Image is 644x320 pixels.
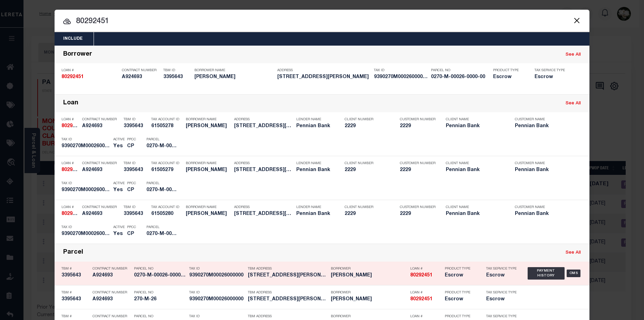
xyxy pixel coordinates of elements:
p: Borrower Name [186,205,231,209]
h5: 3395643 [124,123,148,129]
p: Parcel No [134,267,186,271]
p: TBM # [61,267,89,271]
p: Customer Name [515,161,574,166]
p: TBM ID [124,117,148,122]
p: Contract Number [82,117,120,122]
h5: DOMINIC MINEO [186,167,231,173]
h5: A924693 [82,167,120,173]
h5: 3395643 [163,74,191,80]
p: Active [113,138,125,142]
p: Customer Number [400,161,435,166]
h5: 106 Olga Ave Coraopolis, PA 15108 [234,123,293,129]
p: Tax ID [189,291,244,295]
p: Customer Number [400,117,435,122]
strong: 80292451 [61,75,84,79]
h5: Dominic Mineo [331,273,407,279]
p: Contract Number [82,161,120,166]
h5: Pennian Bank [515,211,574,217]
h5: 80292451 [410,297,441,302]
div: Parcel [63,249,83,257]
p: Parcel [146,138,177,142]
h5: Yes [113,231,124,237]
p: Client Name [446,117,504,122]
h5: 270-M-26 [134,297,186,302]
h5: 2229 [400,167,434,173]
h5: 9390270M00026000000 [61,143,110,149]
p: Borrower Name [186,117,231,122]
h5: 3395643 [61,273,89,279]
p: Address [234,205,293,209]
p: Client Name [446,161,504,166]
p: TBM Address [248,267,327,271]
p: Product Type [445,267,476,271]
h5: 3395643 [61,297,89,302]
h5: 0270-M-00026-0000-00 [134,273,186,279]
h5: 61505280 [151,211,182,217]
p: Client Number [345,161,390,166]
h5: Escrow [486,297,517,302]
h5: Pennian Bank [296,123,334,129]
p: Tax ID [61,181,110,186]
p: Client Number [345,205,390,209]
p: Borrower [331,314,407,319]
h5: 2229 [345,123,390,129]
div: Borrower [63,51,92,59]
p: Client Number [345,117,390,122]
p: Borrower [331,267,407,271]
input: Start typing... [55,16,589,28]
h5: 0270-M-00026-0000-00 [146,231,177,237]
h5: 106 Olga Ave Coraopolis, PA 15108 [248,297,327,302]
h5: 80292451 [61,211,79,217]
p: Parcel [146,225,177,229]
p: Product Type [445,314,476,319]
p: PPCC [127,138,136,142]
h5: Yes [113,143,124,149]
h5: 61505279 [151,167,182,173]
p: Borrower Name [186,161,231,166]
p: PPCC [127,225,136,229]
h5: 2229 [345,167,390,173]
h5: Pennian Bank [296,211,334,217]
h5: 80292451 [61,123,79,129]
h5: Pennian Bank [446,123,504,129]
p: Customer Number [400,205,435,209]
h5: 2229 [400,123,434,129]
p: Loan # [61,161,79,166]
p: Loan # [410,291,441,295]
p: Active [113,225,125,229]
p: Contract Number [122,68,160,73]
p: Product Type [493,68,524,73]
p: Lender Name [296,117,334,122]
p: Customer Name [515,205,574,209]
h5: Pennian Bank [515,123,574,129]
h5: 106 Olga Ave Coraopolis, PA 15108 [248,273,327,279]
h5: Pennian Bank [446,211,504,217]
h5: Escrow [493,74,524,80]
h5: A924693 [93,273,131,279]
p: Lender Name [296,205,334,209]
p: Tax Account ID [151,117,182,122]
h5: A924693 [122,74,160,80]
h5: Pennian Bank [515,167,574,173]
p: TBM ID [124,161,148,166]
h5: A924693 [82,123,120,129]
h5: CP [127,187,136,193]
button: Close [572,16,581,25]
strong: 80292451 [61,168,84,172]
p: Tax ID [61,225,110,229]
p: TBM # [61,314,89,319]
h5: 61505278 [151,123,182,129]
h5: 9390270M00026000000 [374,74,427,80]
h5: CP [127,143,136,149]
h5: 106 Olga Ave Coraopolis, PA 15108 [234,167,293,173]
h5: 106 Olga Ave Coraopolis, PA 15108 [234,211,293,217]
h5: 9390270M00026000000 [189,273,244,279]
h5: A924693 [82,211,120,217]
p: Tax Account ID [151,205,182,209]
p: Address [277,68,371,73]
h5: 9390270M00026000000 [189,297,244,302]
h5: 0270-M-00026-0000-00 [146,143,177,149]
h5: 2229 [400,211,434,217]
p: Loan # [410,314,441,319]
p: Parcel No [134,314,186,319]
